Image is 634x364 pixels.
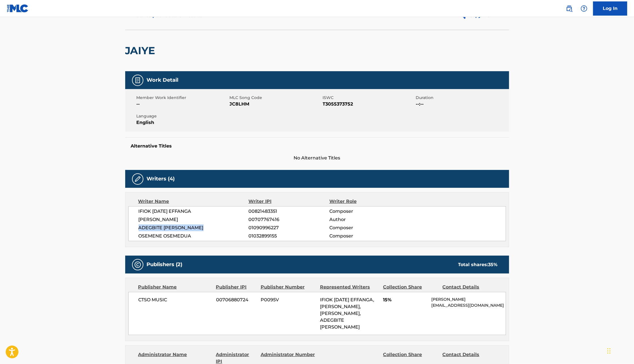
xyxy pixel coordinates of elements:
[458,261,498,268] div: Total shares:
[416,101,508,108] span: --:--
[248,208,329,215] span: 00821483351
[383,284,438,291] div: Collection Share
[230,101,321,108] span: JC8LHM
[7,4,29,12] img: MLC Logo
[431,302,505,308] p: [EMAIL_ADDRESS][DOMAIN_NAME]
[320,297,374,330] span: IFIOK [DATE] EFFANGA, [PERSON_NAME], [PERSON_NAME], ADEGBITE [PERSON_NAME]
[147,261,183,268] h5: Publishers (2)
[216,284,256,291] div: Publisher IPI
[248,216,329,223] span: 00707767416
[137,119,228,126] span: English
[578,3,590,14] div: Help
[147,77,179,83] h5: Work Detail
[131,143,503,149] h5: Alternative Titles
[383,296,427,303] span: 15%
[431,296,505,302] p: [PERSON_NAME]
[323,95,415,101] span: ISWC
[147,176,175,182] h5: Writers (4)
[134,77,141,84] img: Work Detail
[137,95,228,101] span: Member Work Identifier
[416,95,508,101] span: Duration
[606,337,634,364] iframe: Chat Widget
[329,233,403,239] span: Composer
[134,261,141,268] img: Publishers
[248,198,329,205] div: Writer IPI
[593,1,627,16] a: Log In
[329,208,403,215] span: Composer
[261,296,316,303] span: P0095V
[248,233,329,239] span: 01032899155
[329,216,403,223] span: Author
[137,113,228,119] span: Language
[139,224,249,231] span: ADEGBITE [PERSON_NAME]
[566,5,573,12] img: search
[488,262,498,267] span: 35 %
[138,284,212,291] div: Publisher Name
[581,5,587,12] img: help
[443,284,498,291] div: Contact Details
[139,208,249,215] span: IFIOK [DATE] EFFANGA
[137,101,228,108] span: --
[261,284,316,291] div: Publisher Number
[564,3,575,14] a: Public Search
[134,176,141,182] img: Writers
[216,296,256,303] span: 00706880724
[323,101,415,108] span: T3055373752
[607,342,611,359] div: Drag
[139,233,249,239] span: OSEMENE OSEMEDUA
[230,95,321,101] span: MLC Song Code
[139,296,212,303] span: CTSO MUSIC
[320,284,379,291] div: Represented Writers
[139,216,249,223] span: [PERSON_NAME]
[125,155,509,161] span: No Alternative Titles
[329,224,403,231] span: Composer
[138,198,249,205] div: Writer Name
[329,198,403,205] div: Writer Role
[248,224,329,231] span: 01090996227
[125,44,158,57] h2: JAIYE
